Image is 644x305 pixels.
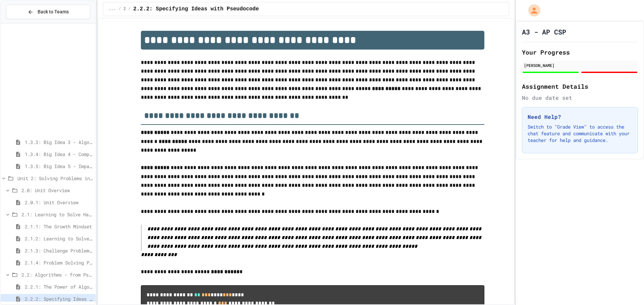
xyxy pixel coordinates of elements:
[522,94,638,102] div: No due date set
[21,211,93,218] span: 2.1: Learning to Solve Hard Problems
[25,163,93,170] span: 1.3.5: Big Idea 5 - Impact of Computing
[588,249,637,278] iframe: chat widget
[25,259,93,266] span: 2.1.4: Problem Solving Practice
[522,82,638,91] h2: Assignment Details
[17,175,93,182] span: Unit 2: Solving Problems in Computer Science
[109,6,116,12] span: ...
[21,271,93,278] span: 2.2: Algorithms - from Pseudocode to Flowcharts
[25,283,93,290] span: 2.2.1: The Power of Algorithms
[521,3,542,18] div: My Account
[21,187,93,194] span: 2.0: Unit Overview
[25,235,93,242] span: 2.1.2: Learning to Solve Hard Problems
[522,48,638,57] h2: Your Progress
[25,295,93,302] span: 2.2.2: Specifying Ideas with Pseudocode
[25,199,93,206] span: 2.0.1: Unit Overview
[118,6,121,12] span: /
[528,113,632,121] h3: Need Help?
[25,223,93,230] span: 2.1.1: The Growth Mindset
[528,124,632,144] p: Switch to "Grade View" to access the chat feature and communicate with your teacher for help and ...
[128,6,130,12] span: /
[25,247,93,254] span: 2.1.3: Challenge Problem - The Bridge
[6,5,90,19] button: Back to Teams
[25,139,93,146] span: 1.3.3: Big Idea 3 - Algorithms and Programming
[616,278,637,298] iframe: chat widget
[25,151,93,158] span: 1.3.4: Big Idea 4 - Computing Systems and Networks
[522,27,566,36] h1: A3 - AP CSP
[38,8,69,15] span: Back to Teams
[124,6,126,12] span: 2.2: Algorithms - from Pseudocode to Flowcharts
[133,5,259,13] span: 2.2.2: Specifying Ideas with Pseudocode
[524,62,636,68] div: [PERSON_NAME]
